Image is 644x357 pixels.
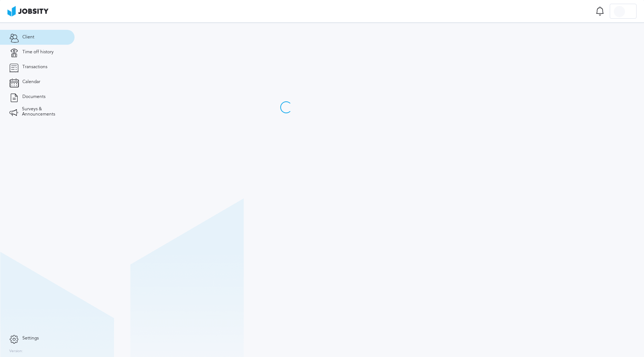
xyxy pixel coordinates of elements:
span: Client [22,35,34,40]
span: Calendar [22,79,40,85]
label: Version: [9,349,23,354]
span: Transactions [22,64,47,70]
img: ab4bad089aa723f57921c736e9817d99.png [7,6,48,16]
span: Time off history [22,50,54,55]
span: Documents [22,94,45,99]
span: Settings [22,336,39,341]
span: Surveys & Announcements [22,107,65,117]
